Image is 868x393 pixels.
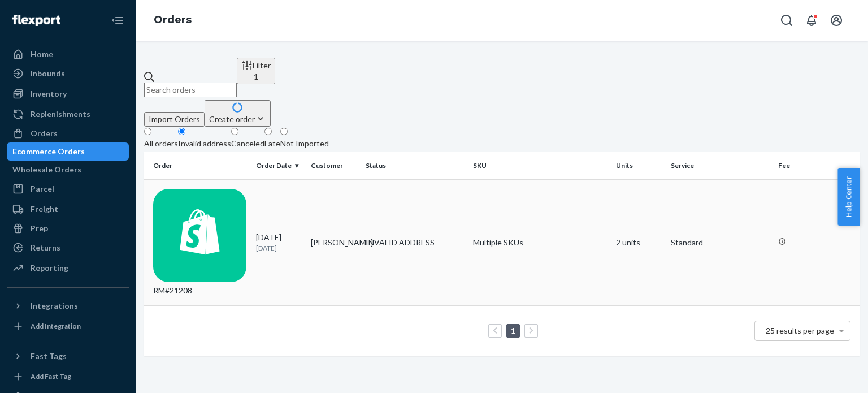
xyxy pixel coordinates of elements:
a: Inventory [7,85,129,103]
a: Returns [7,239,129,257]
td: Multiple SKUs [468,179,611,306]
a: Replenishments [7,105,129,123]
button: Open notifications [800,9,823,32]
div: Late [264,138,280,149]
input: Invalid address [178,128,185,135]
button: Close Navigation [106,9,129,32]
div: Not Imported [280,138,329,149]
button: Help Center [837,168,860,226]
button: Import Orders [144,112,205,127]
div: [DATE] [256,232,302,253]
a: Orders [7,124,129,142]
div: Inventory [31,88,67,100]
th: Fee [774,152,860,179]
a: Add Fast Tag [7,370,129,383]
input: Not Imported [280,128,288,135]
td: 2 units [611,179,666,306]
a: Wholesale Orders [7,161,129,179]
img: Flexport logo [12,15,60,26]
input: Late [264,128,272,135]
div: Reporting [31,262,68,274]
input: Search orders [144,83,237,97]
div: Add Fast Tag [31,372,71,381]
button: Filter [237,58,275,84]
a: Home [7,45,129,63]
div: Add Integration [31,321,81,331]
div: Returns [31,242,60,253]
p: Standard [671,237,769,248]
a: Freight [7,200,129,218]
div: Replenishments [31,109,90,120]
p: [DATE] [256,243,302,253]
a: Page 1 is your current page [509,326,518,335]
div: INVALID ADDRESS [366,237,464,248]
th: SKU [468,152,611,179]
div: Filter [241,59,271,83]
div: RM#21208 [153,189,247,297]
div: Wholesale Orders [12,164,81,175]
input: All orders [144,128,151,135]
div: Orders [31,128,58,139]
th: Order Date [251,152,306,179]
div: Integrations [31,300,78,312]
a: Prep [7,219,129,237]
th: Service [666,152,774,179]
div: Freight [31,204,58,215]
th: Order [144,152,251,179]
div: Inbounds [31,68,65,79]
button: Open account menu [825,9,848,32]
button: Fast Tags [7,347,129,365]
td: [PERSON_NAME] [306,179,361,306]
th: Units [611,152,666,179]
a: Reporting [7,259,129,277]
th: Status [361,152,468,179]
div: Fast Tags [31,351,67,362]
div: Home [31,49,53,60]
a: Orders [154,14,192,26]
div: Invalid address [178,138,231,149]
a: Add Integration [7,319,129,333]
a: Ecommerce Orders [7,142,129,161]
a: Parcel [7,180,129,198]
span: 25 results per page [766,326,834,335]
div: Ecommerce Orders [12,146,85,157]
div: Parcel [31,183,54,195]
ol: breadcrumbs [145,4,201,37]
a: Inbounds [7,64,129,83]
button: Open Search Box [775,9,798,32]
div: 1 [241,71,271,83]
div: All orders [144,138,178,149]
button: Create order [205,100,271,127]
button: Integrations [7,297,129,315]
input: Canceled [231,128,238,135]
div: Canceled [231,138,264,149]
div: Create order [209,113,266,125]
div: Prep [31,223,48,234]
div: Customer [311,161,357,170]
